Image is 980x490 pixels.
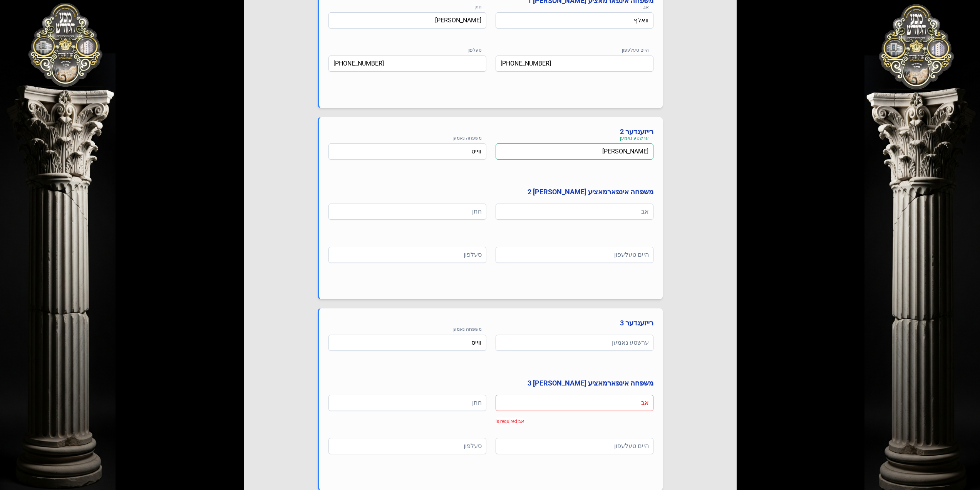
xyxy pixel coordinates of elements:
h4: משפחה אינפארמאציע [PERSON_NAME] 3 [328,378,653,389]
span: אב is required [496,419,524,424]
h4: משפחה אינפארמאציע [PERSON_NAME] 2 [328,187,653,197]
h4: רייזענדער 2 [328,126,653,137]
h4: רייזענדער 3 [328,318,653,328]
